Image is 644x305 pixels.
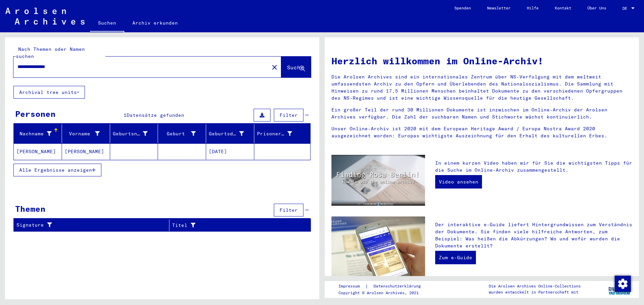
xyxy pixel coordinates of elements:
mat-header-cell: Vorname [62,124,110,143]
img: video.jpg [331,155,425,206]
a: Video ansehen [435,175,482,189]
span: Datensätze gefunden [127,112,184,118]
p: Ein großer Teil der rund 30 Millionen Dokumente ist inzwischen im Online-Archiv der Arolsen Archi... [331,106,632,121]
a: Zum e-Guide [435,251,476,264]
p: wurden entwickelt in Partnerschaft mit [489,289,581,295]
div: Personen [15,108,56,120]
img: Arolsen_neg.svg [5,8,85,25]
div: Titel [172,222,294,229]
p: Die Arolsen Archives Online-Collections [489,283,581,289]
img: eguide.jpg [331,216,425,279]
div: Zustimmung ändern [614,275,631,292]
mat-header-cell: Prisoner # [254,124,310,143]
span: Suche [287,64,304,71]
img: Zustimmung ändern [615,276,631,292]
span: Filter [280,112,298,118]
div: Nachname [17,130,52,137]
p: Der interaktive e-Guide liefert Hintergrundwissen zum Verständnis der Dokumente. Sie finden viele... [435,221,632,249]
button: Archival tree units [13,86,85,99]
span: Alle Ergebnisse anzeigen [19,167,92,173]
div: Geburt‏ [161,128,206,139]
button: Clear [268,60,281,74]
p: Unser Online-Archiv ist 2020 mit dem European Heritage Award / Europa Nostra Award 2020 ausgezeic... [331,125,632,139]
a: Impressum [339,283,365,290]
mat-header-cell: Geburtsname [110,124,158,143]
div: Signature [17,220,169,231]
div: Prisoner # [257,128,302,139]
div: Geburtsdatum [209,130,244,137]
mat-header-cell: Nachname [14,124,62,143]
div: Geburtsname [113,130,148,137]
div: Titel [172,220,302,231]
span: Filter [280,207,298,213]
div: Vorname [65,130,100,137]
div: Geburtsname [113,128,158,139]
mat-icon: close [270,63,279,71]
a: Archiv erkunden [124,15,186,31]
p: In einem kurzen Video haben wir für Sie die wichtigsten Tipps für die Suche im Online-Archiv zusa... [435,160,632,174]
mat-cell: [PERSON_NAME] [14,143,62,160]
h1: Herzlich willkommen im Online-Archiv! [331,54,632,68]
mat-header-cell: Geburt‏ [158,124,206,143]
a: Datenschutzerklärung [368,283,429,290]
a: Suchen [90,15,124,32]
button: Filter [274,204,303,216]
span: 1 [124,112,127,118]
div: Geburtsdatum [209,128,254,139]
p: Copyright © Arolsen Archives, 2021 [339,290,429,296]
mat-label: Nach Themen oder Namen suchen [16,46,85,59]
img: yv_logo.png [607,281,632,298]
mat-header-cell: Geburtsdatum [206,124,254,143]
button: Suche [281,57,311,77]
div: Prisoner # [257,130,292,137]
div: Nachname [17,128,62,139]
div: | [339,283,429,290]
span: DE [622,6,630,11]
button: Filter [274,109,303,122]
mat-cell: [DATE] [206,143,254,160]
div: Themen [15,203,45,215]
div: Geburt‏ [161,130,196,137]
mat-cell: [PERSON_NAME] [62,143,110,160]
div: Vorname [65,128,110,139]
button: Alle Ergebnisse anzeigen [13,164,101,176]
div: Signature [17,222,161,229]
p: Die Arolsen Archives sind ein internationales Zentrum über NS-Verfolgung mit dem weltweit umfasse... [331,73,632,102]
